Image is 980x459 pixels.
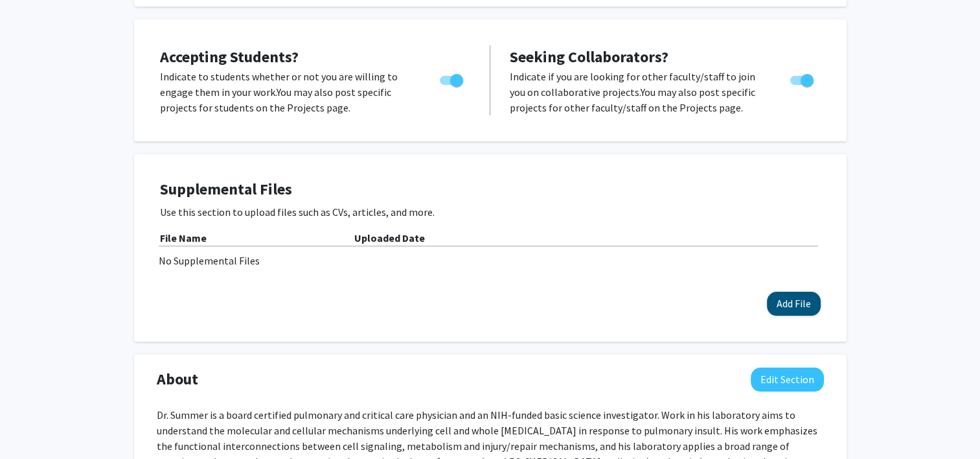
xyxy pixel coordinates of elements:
[160,180,821,199] h4: Supplemental Files
[159,253,822,268] div: No Supplemental Files
[10,401,55,449] iframe: Chat
[157,368,198,391] span: About
[160,69,415,115] p: Indicate to students whether or not you are willing to engage them in your work. You may also pos...
[785,69,821,88] div: Toggle
[510,47,668,67] span: Seeking Collaborators?
[751,368,824,392] button: Edit About
[510,69,766,115] p: Indicate if you are looking for other faculty/staff to join you on collaborative projects. You ma...
[354,231,425,244] b: Uploaded Date
[435,69,470,88] div: Toggle
[160,231,207,244] b: File Name
[160,204,821,220] p: Use this section to upload files such as CVs, articles, and more.
[767,292,821,316] button: Add File
[160,47,299,67] span: Accepting Students?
